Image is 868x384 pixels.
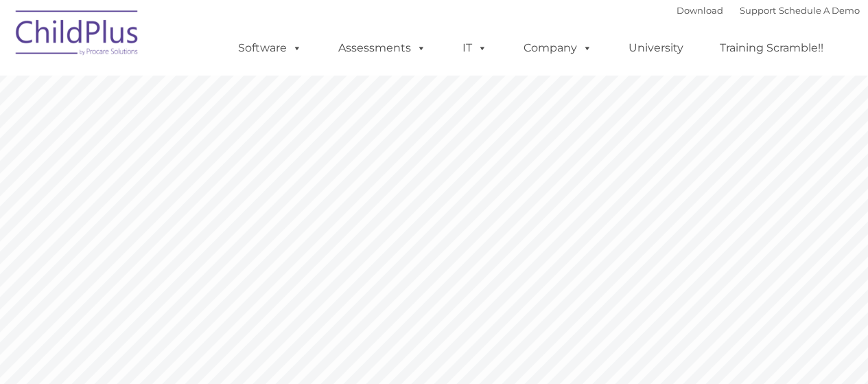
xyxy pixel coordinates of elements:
[325,34,440,62] a: Assessments
[615,34,697,62] a: University
[779,5,860,16] a: Schedule A Demo
[510,34,606,62] a: Company
[449,34,501,62] a: IT
[677,5,860,16] font: |
[740,5,776,16] a: Support
[9,1,146,69] img: ChildPlus by Procare Solutions
[677,5,723,16] a: Download
[224,34,316,62] a: Software
[706,34,837,62] a: Training Scramble!!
